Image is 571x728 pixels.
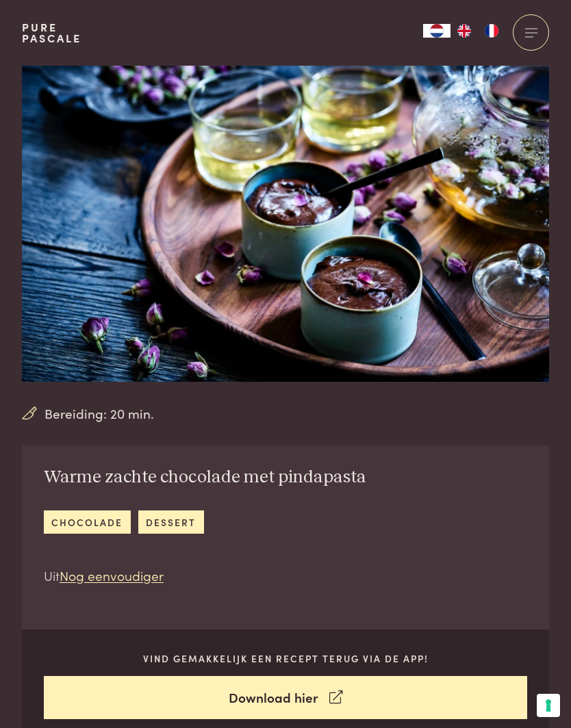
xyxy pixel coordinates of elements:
a: dessert [138,510,204,533]
aside: Language selected: Nederlands [423,24,505,38]
a: Nog eenvoudiger [60,566,164,584]
p: Vind gemakkelijk een recept terug via de app! [44,651,528,666]
ul: Language list [451,24,505,38]
button: Uw voorkeuren voor toestemming voor trackingtechnologieën [537,694,560,717]
span: Bereiding: 20 min. [45,404,154,424]
a: EN [451,24,478,38]
h2: Warme zachte chocolade met pindapasta [44,467,366,489]
a: chocolade [44,510,131,533]
a: Download hier [44,676,528,719]
a: NL [423,24,451,38]
div: Language [423,24,451,38]
p: Uit [44,566,366,586]
a: FR [478,24,505,38]
a: PurePascale [22,22,81,44]
img: Warme zachte chocolade met pindapasta [22,66,549,382]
